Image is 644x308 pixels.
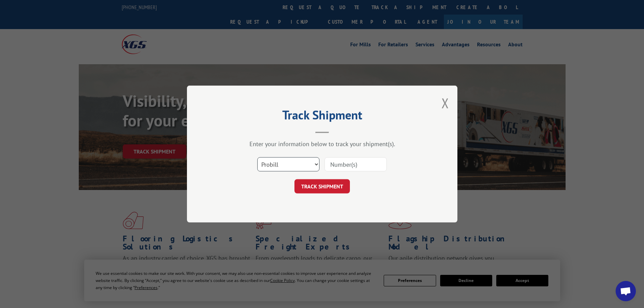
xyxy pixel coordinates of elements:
[616,281,636,301] div: Open chat
[221,110,424,123] h2: Track Shipment
[442,94,449,112] button: Close modal
[325,157,387,171] input: Number(s)
[294,179,350,193] button: TRACK SHIPMENT
[221,140,424,148] div: Enter your information below to track your shipment(s).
